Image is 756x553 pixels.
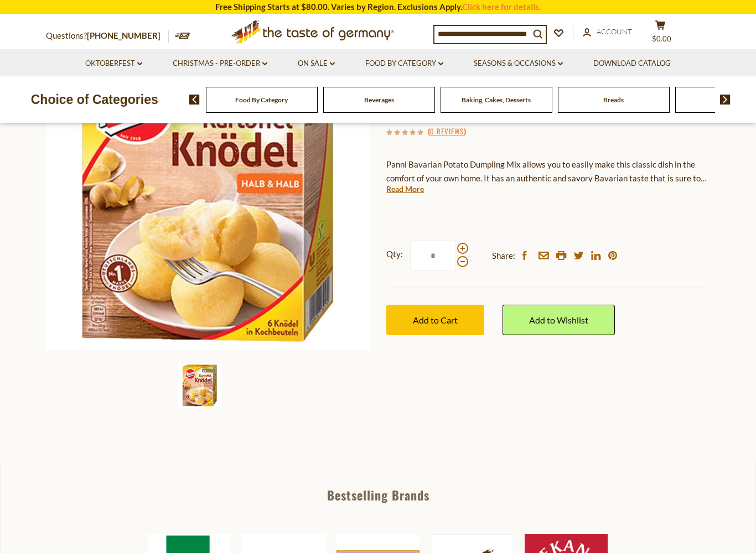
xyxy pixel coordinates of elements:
[365,58,443,70] a: Food By Category
[386,184,424,195] a: Read More
[428,126,466,137] span: ( )
[583,26,632,38] a: Account
[413,315,458,325] span: Add to Cart
[178,363,222,408] img: Pfanni Classic Potato Dumpling Mix, "Halb and Halb" Boil in Bag, 6 pc, 6.8 oz.
[462,2,541,12] a: Click here for details.
[652,34,671,43] span: $0.00
[593,58,671,70] a: Download Catalog
[503,305,615,335] a: Add to Wishlist
[386,158,710,185] p: Panni Bavarian Potato Dumpling Mix allows you to easily make this classic dish in the comfort of ...
[386,305,484,335] button: Add to Cart
[430,126,464,138] a: 0 Reviews
[1,489,755,501] div: Bestselling Brands
[46,27,370,351] img: Pfanni Classic Potato Dumpling Mix, "Halb and Halb" Boil in Bag, 6 pc, 6.8 oz.
[603,96,624,104] a: Breads
[173,58,267,70] a: Christmas - PRE-ORDER
[644,20,677,48] button: $0.00
[364,96,394,104] a: Beverages
[720,95,731,105] img: next arrow
[235,96,288,104] a: Food By Category
[597,27,632,36] span: Account
[462,96,531,104] a: Baking, Cakes, Desserts
[298,58,335,70] a: On Sale
[410,241,455,271] input: Qty:
[386,247,403,261] strong: Qty:
[46,29,169,43] p: Questions?
[87,30,160,40] a: [PHONE_NUMBER]
[492,249,515,263] span: Share:
[85,58,142,70] a: Oktoberfest
[189,95,200,105] img: previous arrow
[474,58,563,70] a: Seasons & Occasions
